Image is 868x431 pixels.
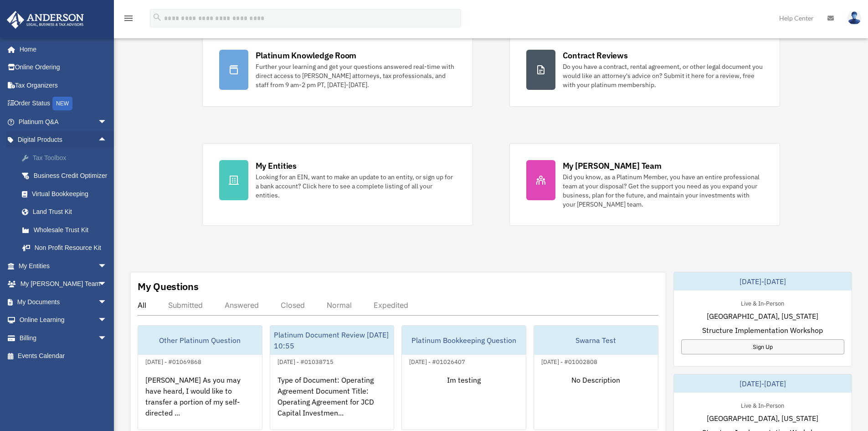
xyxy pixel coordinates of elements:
div: Do you have a contract, rental agreement, or other legal document you would like an attorney's ad... [563,62,763,89]
div: Non Profit Resource Kit [32,242,109,254]
a: Tax Toolbox [13,149,121,167]
div: [DATE] - #01069868 [138,356,209,366]
span: arrow_drop_down [98,275,116,294]
div: Did you know, as a Platinum Member, you have an entire professional team at your disposal? Get th... [563,172,763,209]
div: NEW [52,97,72,110]
span: [GEOGRAPHIC_DATA], [US_STATE] [707,413,818,424]
a: Online Learningarrow_drop_down [6,311,121,329]
a: Platinum Bookkeeping Question[DATE] - #01026407Im testing [401,325,526,430]
a: My Entities Looking for an EIN, want to make an update to an entity, or sign up for a bank accoun... [202,143,473,226]
span: arrow_drop_down [98,113,116,131]
a: Non Profit Resource Kit [13,239,121,257]
a: Business Credit Optimizer [13,167,121,185]
a: Sign Up [681,339,844,354]
div: Land Trust Kit [32,206,109,218]
a: Other Platinum Question[DATE] - #01069868[PERSON_NAME] As you may have heard, I would like to tra... [138,325,262,430]
a: Platinum Q&Aarrow_drop_down [6,113,121,131]
a: My [PERSON_NAME] Team Did you know, as a Platinum Member, you have an entire professional team at... [509,143,780,226]
div: [DATE]-[DATE] [674,272,852,291]
div: Live & In-Person [734,400,791,410]
div: Swarna Test [534,326,658,355]
div: Looking for an EIN, want to make an update to an entity, or sign up for a bank account? Click her... [256,172,456,200]
div: My [PERSON_NAME] Team [563,160,662,171]
div: My Questions [138,280,199,293]
div: Virtual Bookkeeping [32,188,109,200]
a: Virtual Bookkeeping [13,185,121,203]
img: Anderson Advisors Platinum Portal [4,11,87,29]
div: Normal [327,301,352,310]
a: My Documentsarrow_drop_down [6,293,121,311]
a: Wholesale Trust Kit [13,221,121,239]
span: arrow_drop_down [98,311,116,330]
div: Platinum Bookkeeping Question [402,326,526,355]
a: My [PERSON_NAME] Teamarrow_drop_down [6,275,121,293]
div: Live & In-Person [734,298,791,307]
div: Contract Reviews [563,50,628,61]
div: Tax Toolbox [32,152,109,164]
div: Other Platinum Question [138,326,262,355]
div: [DATE] - #01026407 [402,356,473,366]
div: Business Credit Optimizer [32,170,109,182]
div: Further your learning and get your questions answered real-time with direct access to [PERSON_NAM... [256,62,456,89]
a: Billingarrow_drop_down [6,329,121,347]
div: My Entities [256,160,297,171]
span: arrow_drop_down [98,293,116,312]
div: Answered [225,301,259,310]
span: [GEOGRAPHIC_DATA], [US_STATE] [707,311,818,322]
a: Platinum Knowledge Room Further your learning and get your questions answered real-time with dire... [202,33,473,107]
div: [DATE]-[DATE] [674,374,852,393]
a: Events Calendar [6,347,121,365]
a: Tax Organizers [6,76,121,94]
div: [DATE] - #01002808 [534,356,605,366]
span: arrow_drop_down [98,257,116,275]
a: Online Ordering [6,58,121,77]
a: My Entitiesarrow_drop_down [6,257,121,275]
a: Land Trust Kit [13,203,121,221]
div: Submitted [168,301,203,310]
span: arrow_drop_up [98,131,116,150]
div: Closed [281,301,305,310]
span: Structure Implementation Workshop [702,325,823,336]
a: Contract Reviews Do you have a contract, rental agreement, or other legal document you would like... [509,33,780,107]
div: [DATE] - #01038715 [270,356,341,366]
i: menu [123,13,134,24]
a: Platinum Document Review [DATE] 10:55[DATE] - #01038715Type of Document: Operating Agreement Docu... [270,325,395,430]
span: arrow_drop_down [98,329,116,348]
a: Home [6,40,116,58]
div: All [138,301,146,310]
div: Platinum Document Review [DATE] 10:55 [270,326,394,355]
div: Platinum Knowledge Room [256,50,357,61]
div: Expedited [374,301,408,310]
a: Swarna Test[DATE] - #01002808No Description [534,325,658,430]
a: menu [123,16,134,24]
div: Wholesale Trust Kit [32,224,109,236]
a: Order StatusNEW [6,94,121,113]
a: Digital Productsarrow_drop_up [6,131,121,149]
i: search [152,12,162,22]
img: User Pic [847,11,861,25]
